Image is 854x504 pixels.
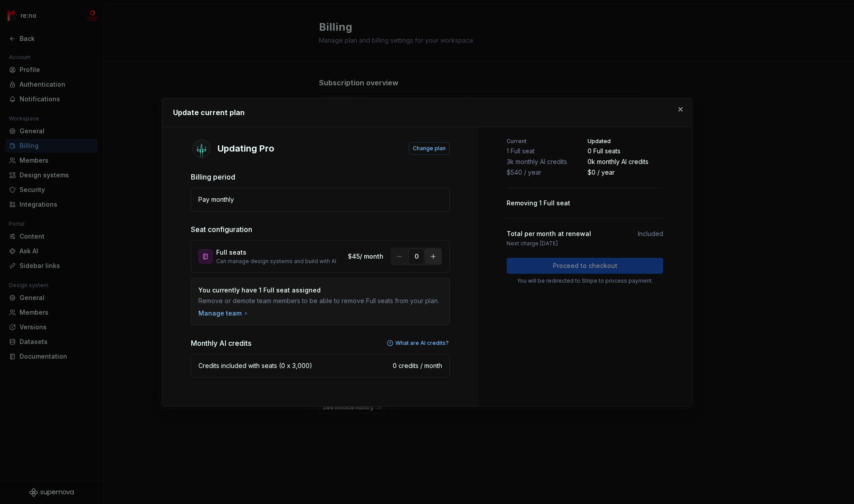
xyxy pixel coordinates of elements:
p: Updating Pro [218,142,274,155]
p: 1 Full seat [507,147,582,156]
button: Pay monthly [191,188,450,212]
button: Change plan [409,142,450,155]
p: Next charge [DATE] [507,240,558,247]
p: Removing 1 Full seat [507,199,570,208]
p: Seat configuration [191,224,450,235]
div: 0 [408,248,424,264]
p: Included [638,229,663,238]
p: $540 / year [507,168,582,177]
p: Current [507,138,582,145]
p: $0 / year [588,168,663,177]
p: 0 credits / month [393,361,442,370]
p: 3k monthly AI credits [507,157,582,166]
p: What are AI credits? [395,340,449,347]
p: Credits included with seats (0 x 3,000) [198,361,312,370]
a: Manage team [198,309,250,318]
p: 0 Full seats [588,147,663,156]
div: You currently have 1 Full seat assigned [198,286,321,295]
p: Billing period [191,172,450,182]
p: Pay monthly [198,195,234,204]
div: Remove or demote team members to be able to remove Full seats from your plan. [198,296,439,305]
p: Can manage design systems and build with AI [216,258,344,265]
p: Total per month at renewal [507,229,591,238]
h2: Update current plan [173,107,681,118]
p: Monthly AI credits [191,338,251,348]
p: You will be redirected to Stripe to process payment. [507,277,663,284]
span: Change plan [413,145,446,152]
p: 0k monthly AI credits [588,157,663,166]
p: Updated [588,138,663,145]
p: $45 / month [348,252,383,261]
p: Full seats [216,248,344,257]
